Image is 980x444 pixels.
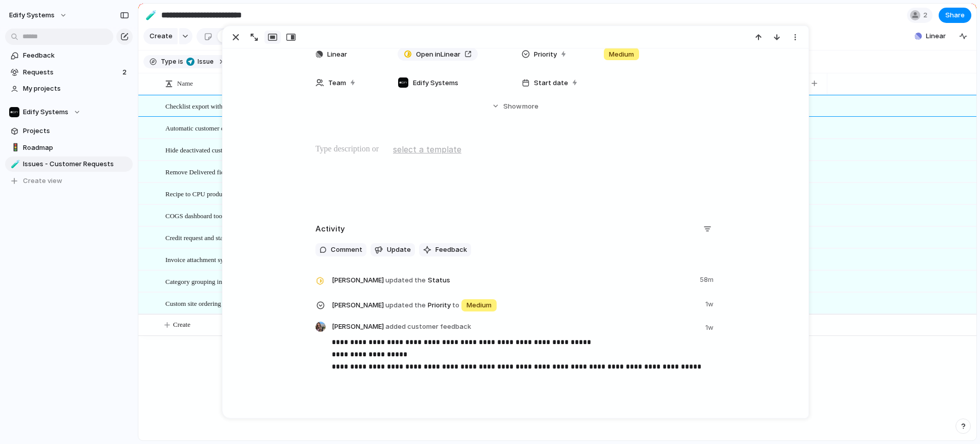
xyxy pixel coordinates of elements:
[398,47,478,61] a: Open inLinear
[23,84,129,94] span: My projects
[165,100,276,112] span: Checklist export with answers and photos
[705,323,716,333] span: 1w
[5,156,133,172] a: 🧪Issues - Customer Requests
[467,300,492,310] span: Medium
[23,67,119,77] span: Requests
[416,49,460,60] span: Open in Linear
[534,78,568,88] span: Start date
[332,300,384,310] span: [PERSON_NAME]
[391,142,463,157] button: select a template
[161,57,176,66] span: Type
[122,67,129,77] span: 2
[9,143,19,153] button: 🚦
[23,126,129,136] span: Projects
[332,273,694,287] span: Status
[413,78,458,88] span: Edify Systems
[177,79,193,89] span: Name
[165,253,258,265] span: Invoice attachment sync with Xero
[5,105,133,120] button: Edify Systems
[173,320,190,330] span: Create
[315,223,345,235] h2: Activity
[143,7,159,23] button: 🧪
[315,243,366,256] button: Comment
[435,245,467,255] span: Feedback
[150,31,173,41] span: Create
[534,49,557,60] span: Priority
[5,123,133,139] a: Projects
[11,142,18,153] div: 🚦
[11,159,18,170] div: 🧪
[331,245,362,255] span: Comment
[23,176,62,186] span: Create view
[184,56,215,67] button: Issue
[5,48,133,63] a: Feedback
[5,7,72,23] button: Edify Systems
[315,97,716,115] button: Showmore
[385,300,426,310] span: updated the
[143,28,178,44] button: Create
[5,65,133,80] a: Requests2
[452,300,459,310] span: to
[165,210,234,221] span: COGS dashboard tooltips
[385,275,426,285] span: updated the
[176,56,185,67] button: is
[393,143,461,155] span: select a template
[327,49,347,60] span: Linear
[178,57,183,66] span: is
[165,231,266,243] span: Credit request and statement handling
[9,10,55,20] span: Edify Systems
[332,322,471,332] span: [PERSON_NAME]
[911,29,950,44] button: Linear
[332,297,699,312] span: Priority
[5,140,133,155] a: 🚦Roadmap
[939,8,971,23] button: Share
[945,10,965,20] span: Share
[522,101,538,112] span: more
[23,159,129,169] span: Issues - Customer Requests
[145,8,157,22] div: 🧪
[371,243,415,256] button: Update
[700,273,716,285] span: 58m
[923,10,930,20] span: 2
[385,322,471,330] span: added customer feedback
[5,81,133,96] a: My projects
[419,243,471,256] button: Feedback
[705,297,716,309] span: 1w
[328,78,346,88] span: Team
[332,275,384,285] span: [PERSON_NAME]
[503,101,522,112] span: Show
[23,107,68,117] span: Edify Systems
[23,143,129,153] span: Roadmap
[23,50,129,61] span: Feedback
[9,159,19,169] button: 🧪
[926,31,946,41] span: Linear
[5,173,133,189] button: Create view
[194,57,213,66] span: Issue
[387,245,411,255] span: Update
[609,49,634,60] span: Medium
